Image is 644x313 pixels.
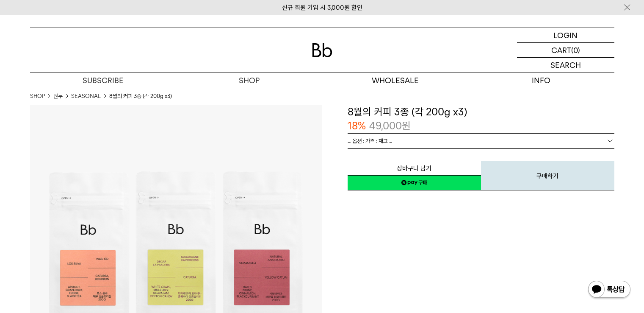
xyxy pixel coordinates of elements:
p: (0) [571,43,580,57]
p: 18% [348,119,366,133]
a: SHOP [30,92,45,101]
a: SHOP [176,73,322,88]
img: 로고 [312,43,332,57]
p: INFO [468,73,614,88]
button: 장바구니 담기 [348,161,481,176]
p: CART [551,43,571,57]
a: 새창 [348,175,481,190]
a: CART (0) [517,43,614,58]
a: 원두 [53,92,63,101]
span: 원 [402,120,411,132]
a: 신규 회원 가입 시 3,000원 할인 [282,4,362,11]
a: SUBSCRIBE [30,73,176,88]
a: LOGIN [517,28,614,43]
p: 49,000 [369,119,411,133]
a: SEASONAL [71,92,101,101]
p: WHOLESALE [322,73,468,88]
p: LOGIN [553,28,578,42]
button: 구매하기 [481,161,614,190]
img: 카카오톡 채널 1:1 채팅 버튼 [587,280,631,300]
li: 8월의 커피 3종 (각 200g x3) [109,92,172,101]
h3: 8월의 커피 3종 (각 200g x3) [348,105,614,119]
p: SEARCH [550,58,581,73]
span: = 옵션 : 가격 : 재고 = [348,134,392,148]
